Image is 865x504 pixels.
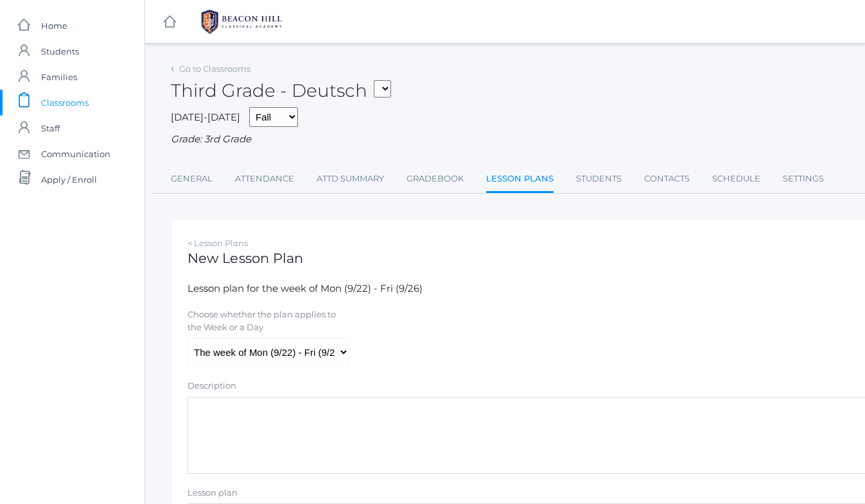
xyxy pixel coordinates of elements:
span: Classrooms [41,90,89,115]
a: Attendance [235,166,294,192]
a: Contacts [644,166,690,192]
label: Lesson plan [188,487,238,500]
a: Schedule [712,166,760,192]
span: Apply / Enroll [41,167,97,192]
label: Description [188,380,236,392]
a: General [171,166,213,192]
h2: Third Grade - Deutsch [171,81,391,101]
label: Choose whether the plan applies to the Week or a Day [188,308,348,333]
span: Communication [41,141,110,167]
span: [DATE]-[DATE] [171,111,240,123]
a: Gradebook [406,166,464,192]
span: Families [41,64,77,90]
a: Settings [783,166,824,192]
span: Lesson plan for the week of Mon (9/22) - Fri (9/26) [188,282,423,294]
img: 1_BHCALogos-05.png [193,6,290,38]
a: Go to Classrooms [179,63,250,74]
span: Home [41,13,67,38]
span: Staff [41,115,60,141]
a: Lesson Plans [486,166,554,194]
a: Students [576,166,622,192]
span: Students [41,38,79,64]
a: Attd Summary [317,166,384,192]
a: < Lesson Plans [188,238,248,248]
